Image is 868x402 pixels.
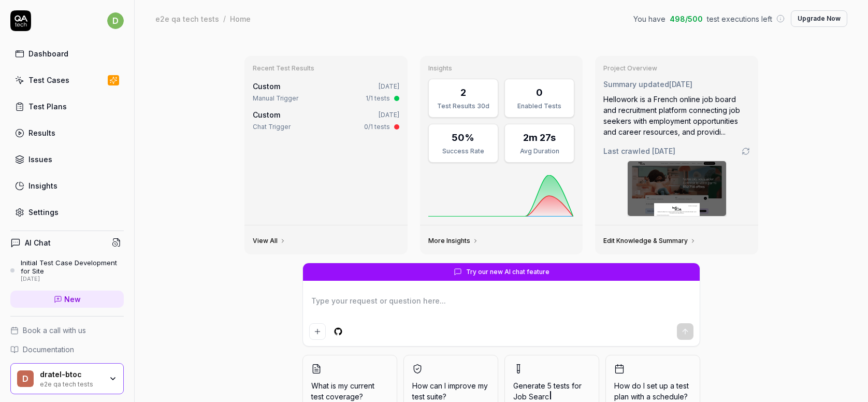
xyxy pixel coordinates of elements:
div: Settings [28,207,59,218]
span: You have [633,13,666,24]
time: [DATE] [669,80,692,89]
a: View All [253,237,286,245]
time: [DATE] [379,82,399,90]
time: [DATE] [379,111,399,119]
span: d [107,12,124,29]
div: Dashboard [28,48,68,59]
span: Summary updated [603,80,669,89]
div: Initial Test Case Development for Site [21,259,124,276]
a: Initial Test Case Development for Site[DATE] [10,259,124,282]
span: Custom [253,82,280,91]
div: Insights [28,180,57,191]
span: How do I set up a test plan with a schedule? [614,380,691,402]
span: Last crawled [603,146,675,156]
span: Custom [253,110,280,119]
div: e2e qa tech tests [155,13,219,24]
div: Avg Duration [511,147,568,156]
img: Screenshot [628,161,726,216]
div: Test Results 30d [435,102,491,111]
div: Success Rate [435,147,491,156]
div: 50% [452,131,474,145]
a: Settings [10,202,124,222]
div: Results [28,127,55,138]
a: Test Cases [10,70,124,90]
div: 2 [460,85,466,99]
div: 2m 27s [523,131,556,145]
span: How can I improve my test suite? [412,380,489,402]
span: What is my current test coverage? [311,380,388,402]
h3: Recent Test Results [253,64,399,73]
div: Test Plans [28,101,67,112]
a: Custom[DATE]Chat Trigger0/1 tests [251,107,401,134]
a: Issues [10,149,124,169]
a: Dashboard [10,44,124,64]
h3: Project Overview [603,64,750,73]
span: d [17,370,34,387]
div: 0/1 tests [364,122,390,132]
div: Manual Trigger [253,94,298,103]
div: 0 [536,85,543,99]
button: Add attachment [309,323,326,340]
div: Test Cases [28,75,69,85]
span: Job Searc [513,392,549,401]
a: New [10,291,124,308]
button: d [107,10,124,31]
span: Generate 5 tests for [513,380,590,402]
a: More Insights [428,237,479,245]
a: Book a call with us [10,325,124,336]
div: [DATE] [21,276,124,283]
div: Home [230,13,251,24]
span: Book a call with us [23,325,86,336]
span: New [64,294,81,305]
a: Custom[DATE]Manual Trigger1/1 tests [251,79,401,105]
div: Enabled Tests [511,102,568,111]
span: Documentation [23,344,74,355]
div: dratel-btoc [40,370,102,379]
div: / [223,13,226,24]
a: Edit Knowledge & Summary [603,237,696,245]
button: ddratel-btoce2e qa tech tests [10,363,124,394]
a: Documentation [10,344,124,355]
a: Insights [10,176,124,196]
time: [DATE] [652,147,675,155]
h4: AI Chat [25,237,51,248]
a: Go to crawling settings [742,147,750,155]
span: test executions left [707,13,772,24]
span: 498 / 500 [670,13,703,24]
div: e2e qa tech tests [40,379,102,387]
a: Test Plans [10,96,124,117]
div: Chat Trigger [253,122,291,132]
a: Results [10,123,124,143]
div: Hellowork is a French online job board and recruitment platform connecting job seekers with emplo... [603,94,750,137]
span: Try our new AI chat feature [466,267,549,277]
button: Upgrade Now [791,10,847,27]
div: 1/1 tests [366,94,390,103]
div: Issues [28,154,52,165]
h3: Insights [428,64,575,73]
